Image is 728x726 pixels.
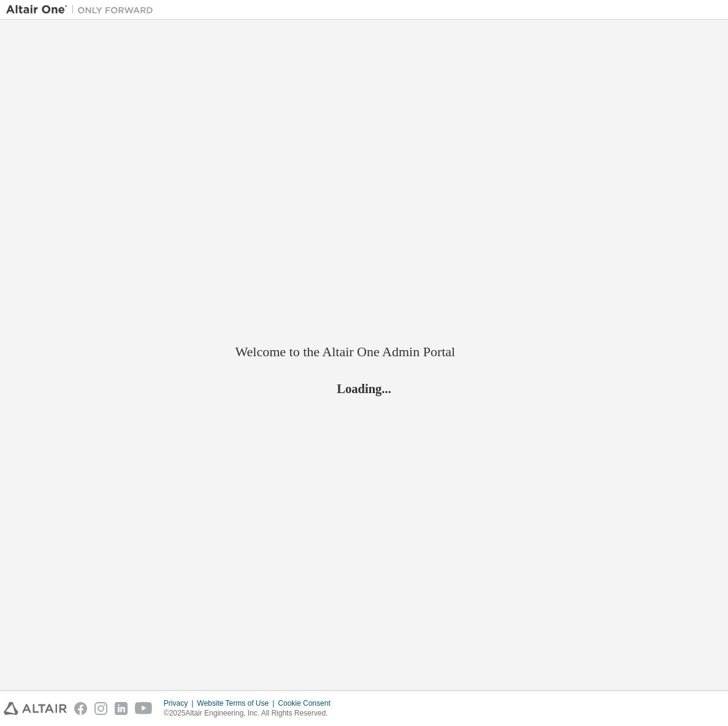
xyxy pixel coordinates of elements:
img: instagram.svg [94,702,107,715]
div: Cookie Consent [278,698,337,708]
div: Privacy [164,698,197,708]
h2: Loading... [236,381,493,397]
p: © 2025 Altair Engineering, Inc. All Rights Reserved. [164,708,338,719]
img: Altair One [6,4,159,16]
img: altair_logo.svg [4,702,67,715]
img: linkedin.svg [115,702,128,715]
h2: Welcome to the Altair One Admin Portal [236,343,493,361]
img: youtube.svg [135,702,153,715]
div: Website Terms of Use [197,698,278,708]
img: facebook.svg [74,702,87,715]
